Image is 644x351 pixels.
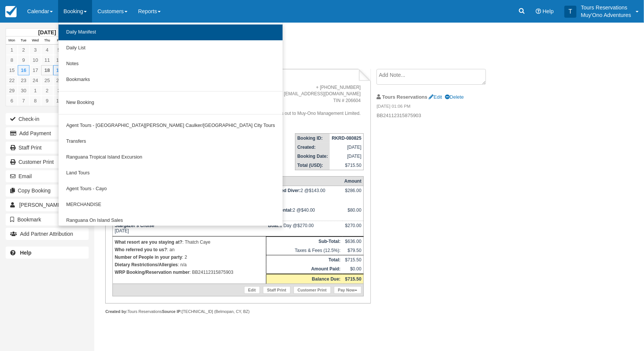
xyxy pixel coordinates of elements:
span: [PERSON_NAME] [19,202,63,208]
td: $715.50 [343,255,364,264]
a: 11 [41,55,53,65]
p: : BB24112315875903 [115,269,264,276]
i: Help [536,9,541,14]
p: Muy'Ono Adventures [581,11,631,19]
a: 2 [18,45,29,55]
a: Agent Tours - Cayo [58,181,283,197]
td: [DATE] [112,221,266,236]
a: 9 [41,96,53,106]
a: Notes [58,56,283,72]
strong: Number of People in your party [115,255,182,260]
th: Mon [6,37,18,45]
a: 26 [53,75,65,85]
td: $636.00 [343,237,364,246]
a: 23 [18,75,29,85]
div: $270.00 [344,223,361,234]
a: 15 [6,65,18,75]
strong: Dietary Restrictions/Allergies [115,262,178,267]
td: 2 @ [266,206,343,221]
a: Staff Print [6,142,89,154]
button: Email [6,170,89,182]
a: [PERSON_NAME] 1 [6,199,89,211]
strong: Who referred you to us? [115,247,167,252]
strong: Source IP: [162,309,182,314]
a: 4 [41,45,53,55]
a: 12 [53,55,65,65]
a: New Booking [58,95,283,111]
a: Agent Tours - [GEOGRAPHIC_DATA][PERSON_NAME] Caulker/[GEOGRAPHIC_DATA] City Tours [58,118,283,134]
strong: What resort are you staying at? [115,240,182,245]
td: $715.50 [330,161,363,170]
a: 8 [6,55,18,65]
a: 8 [29,96,41,106]
div: $286.00 [344,188,361,199]
td: [DATE] [330,143,363,152]
a: 17 [29,65,41,75]
a: 3 [53,85,65,96]
th: Booking ID: [295,133,330,143]
a: 24 [29,75,41,85]
a: 5 [53,45,65,55]
address: + [PHONE_NUMBER] [EMAIL_ADDRESS][DOMAIN_NAME] TIN # 206604 Please make all checks out to Muy-Ono ... [221,84,361,117]
strong: $715.50 [345,276,361,282]
a: 22 [6,75,18,85]
th: Balance Due: [266,274,343,284]
th: Booking Date: [295,152,330,161]
a: 18 [41,65,53,75]
th: Thu [41,37,53,45]
button: Bookmark [6,214,89,226]
a: 2 [41,85,53,96]
th: Tue [18,37,29,45]
a: Customer Print [6,156,89,168]
span: Help [543,8,554,14]
th: Amount [343,176,364,186]
a: 9 [18,55,29,65]
a: 10 [53,96,65,106]
td: 1 Day @ [266,221,343,236]
a: Ranguana On Island Sales [58,213,283,229]
a: 30 [18,85,29,96]
td: [DATE] [330,152,363,161]
p: BB24112315875903 [377,112,504,119]
a: 10 [29,55,41,65]
th: Created: [295,143,330,152]
a: Daily Manifest [58,24,283,40]
a: 16 [18,65,29,75]
span: $270.00 [297,223,314,228]
p: : Thatch Caye [115,238,264,246]
th: Amount Paid: [266,264,343,274]
td: $0.00 [343,264,364,274]
strong: RKRD-080825 [332,136,361,141]
a: Customer Print [294,286,331,294]
strong: Certified Diver [268,188,301,193]
a: 7 [18,96,29,106]
td: Taxes & Fees (12.5%): [266,246,343,255]
a: 19 [53,65,65,75]
p: : an [115,246,264,253]
strong: WRP Booking/Reservation number [115,270,189,275]
a: Land Tours [58,165,283,181]
a: Delete [445,94,464,100]
div: Tours Reservations [TECHNICAL_ID] (Belmopan, CY, BZ) [105,309,370,314]
p: : n/a [115,261,264,269]
p: Tours Reservations [581,4,631,11]
span: $143.00 [309,188,325,193]
th: Rate [266,176,343,186]
a: Staff Print [263,286,290,294]
td: 2 @ [266,186,343,206]
button: Check-in [6,113,89,125]
a: Ranguana Tropical Island Excursion [58,150,283,165]
em: [DATE] 01:06 PM [377,103,504,111]
a: MERCHANDISE [58,197,283,213]
a: Edit [429,94,442,100]
div: $80.00 [344,208,361,219]
span: $40.00 [301,208,315,213]
h1: [PERSON_NAME], [100,30,572,39]
button: Copy Booking [6,185,89,197]
a: Transfers [58,134,283,150]
th: Total (USD): [295,161,330,170]
a: Help [6,247,89,259]
a: Daily List [58,40,283,56]
td: $79.50 [343,246,364,255]
th: Wed [29,37,41,45]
